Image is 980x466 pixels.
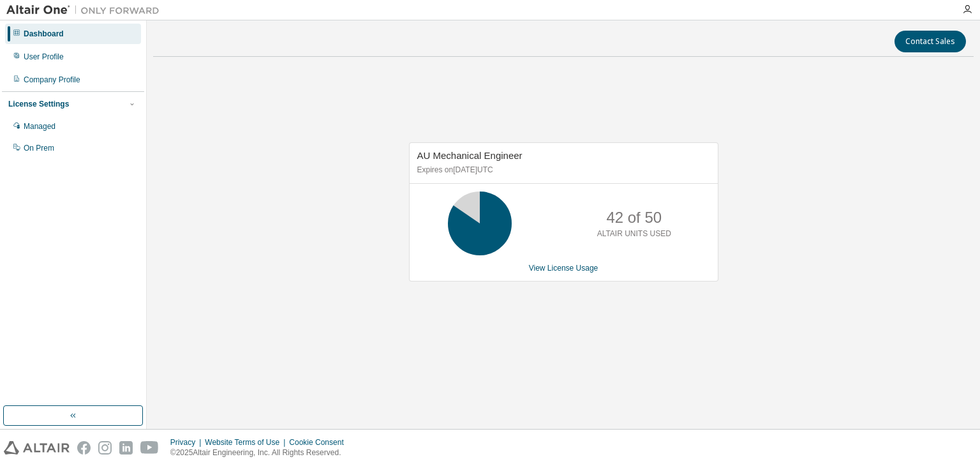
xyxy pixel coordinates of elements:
p: ALTAIR UNITS USED [597,229,671,239]
img: youtube.svg [140,441,159,455]
span: AU Mechanical Engineer [417,150,523,161]
div: Privacy [170,437,205,447]
a: View License Usage [529,264,598,273]
img: linkedin.svg [119,441,133,455]
img: instagram.svg [98,441,112,455]
div: User Profile [24,52,64,62]
div: On Prem [24,143,54,153]
p: © 2025 Altair Engineering, Inc. All Rights Reserved. [170,447,352,458]
button: Contact Sales [895,31,966,52]
div: Managed [24,121,56,132]
p: 42 of 50 [606,207,662,229]
div: Dashboard [24,29,64,39]
div: License Settings [8,99,69,109]
img: altair_logo.svg [4,441,70,455]
div: Company Profile [24,75,80,85]
img: Altair One [6,4,166,17]
p: Expires on [DATE] UTC [417,165,707,176]
div: Cookie Consent [289,437,351,447]
img: facebook.svg [77,441,91,455]
div: Website Terms of Use [205,437,289,447]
